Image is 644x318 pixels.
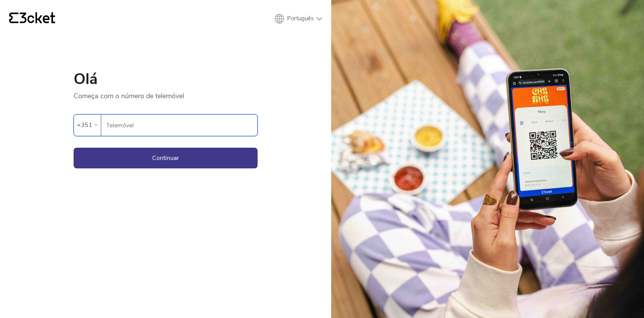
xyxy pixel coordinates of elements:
[9,13,18,23] g: {' '}
[106,115,257,136] input: Telemóvel
[9,12,55,25] a: {' '}
[74,71,258,87] h1: Olá
[74,148,258,168] button: Continuar
[74,87,258,101] p: Começa com o número de telemóvel
[77,119,92,131] div: +351
[101,115,257,136] label: Telemóvel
